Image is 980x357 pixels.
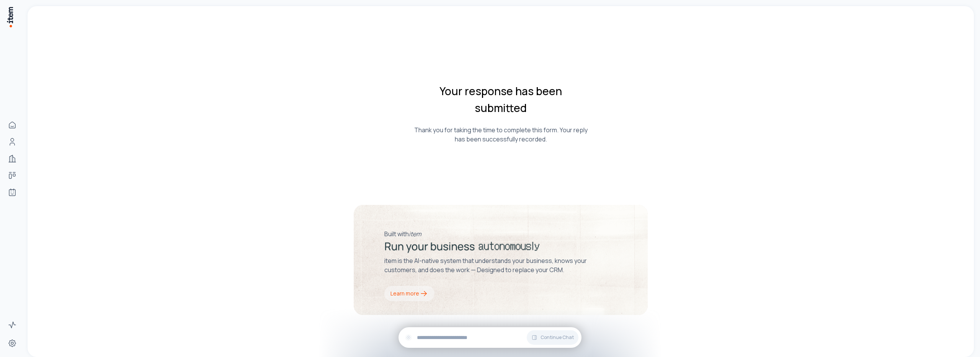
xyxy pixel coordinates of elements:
div: Continue Chat [399,327,581,348]
h1: Your response has been submitted [413,83,588,116]
a: People [5,134,20,149]
p: Thank you for taking the time to complete this form. Your reply has been successfully recorded. [413,125,588,144]
p: Built with [384,229,617,239]
button: Learn more [384,286,434,301]
a: Settings [5,336,20,351]
span: Learn more [390,290,419,297]
a: Companies [5,151,20,166]
p: item is the AI-native system that understands your business, knows your customers, and does the w... [384,256,617,274]
a: Home [5,117,20,133]
a: Agents [5,185,20,200]
button: Continue Chat [527,330,578,345]
img: Item Brain Logo [6,6,14,28]
span: item [409,230,421,238]
a: Deals [5,168,20,183]
img: run your business [384,240,539,253]
a: Activity [5,317,20,333]
span: Continue Chat [541,334,574,341]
